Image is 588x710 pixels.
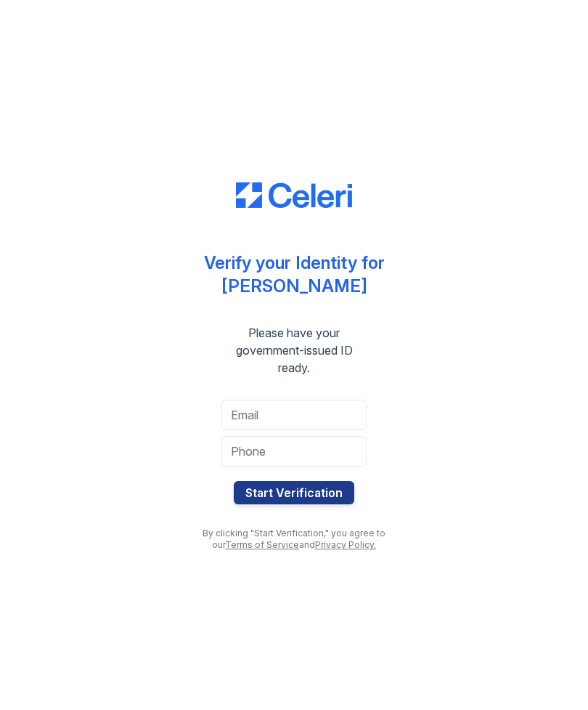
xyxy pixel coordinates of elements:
[192,324,396,376] div: Please have your government-issued ID ready.
[315,539,376,550] a: Privacy Policy.
[225,539,299,550] a: Terms of Service
[236,182,352,209] img: CE_Logo_Blue-a8612792a0a2168367f1c8372b55b34899dd931a85d93a1a3d3e32e68fde9ad4.png
[192,528,396,551] div: By clicking "Start Verification," you agree to our and
[527,652,573,695] iframe: chat widget
[221,400,367,430] input: Email
[234,481,354,504] button: Start Verification
[204,251,385,298] div: Verify your Identity for [PERSON_NAME]
[221,436,367,467] input: Phone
